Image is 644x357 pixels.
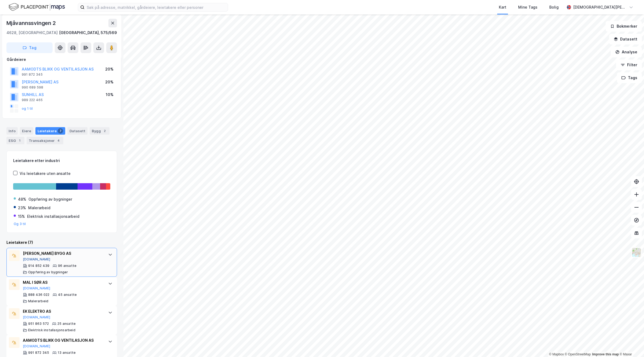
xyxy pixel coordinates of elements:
div: Gårdeiere [7,56,117,63]
div: Transaksjoner [27,137,63,144]
div: 25 ansatte [57,322,76,326]
div: Vis leietakere uten ansatte [20,170,71,177]
div: Mjåvannssvingen 2 [6,19,57,27]
a: OpenStreetMap [565,352,591,356]
div: Malerarbeid [28,205,50,211]
div: ESG [6,137,24,144]
div: Mine Tags [518,4,537,10]
button: [DOMAIN_NAME] [23,286,50,290]
div: Malerarbeid [28,299,48,303]
div: Datasett [67,127,87,135]
div: 20% [105,79,114,85]
div: 4 [56,138,61,143]
button: Analyse [611,47,642,57]
iframe: Chat Widget [617,331,644,357]
div: 990 689 598 [22,85,43,90]
div: [PERSON_NAME] BYGG AS [23,250,103,257]
div: 96 ansatte [58,264,76,268]
button: [DOMAIN_NAME] [23,315,50,319]
div: 991 872 345 [28,351,49,355]
button: Datasett [609,34,642,45]
button: Filter [616,60,642,70]
button: Tag [6,42,53,53]
div: 2 [102,128,107,134]
img: logo.f888ab2527a4732fd821a326f86c7f29.svg [9,2,65,12]
div: 4628, [GEOGRAPHIC_DATA] [6,30,58,36]
div: Elektrisk installasjonsarbeid [27,213,79,220]
div: Kart [499,4,506,10]
img: Z [631,247,642,257]
div: 20% [105,66,114,72]
div: AAMODTS BLIKK OG VENTILASJON AS [23,337,103,344]
button: Bokmerker [606,21,642,32]
div: Eiere [20,127,33,135]
button: Og 3 til [14,222,26,226]
div: Leietakere (7) [6,239,117,246]
div: 888 436 022 [28,293,49,297]
div: 10% [106,91,114,98]
div: 23% [18,205,26,211]
div: 45 ansatte [58,293,77,297]
div: 951 863 572 [28,322,49,326]
div: 13 ansatte [58,351,76,355]
div: Oppføring av bygninger [28,270,68,274]
div: Leietakere [35,127,65,135]
button: Tags [617,72,642,83]
div: 989 222 465 [22,98,43,102]
div: Leietakere etter industri [13,157,110,164]
div: 7 [58,128,63,134]
div: 1 [17,138,22,143]
input: Søk på adresse, matrikkel, gårdeiere, leietakere eller personer [85,3,228,11]
div: 914 852 439 [28,264,49,268]
div: EK ELEKTRO AS [23,308,103,315]
div: 991 872 345 [22,72,43,77]
div: 48% [18,196,26,203]
div: Bygg [90,127,109,135]
button: [DOMAIN_NAME] [23,257,50,262]
div: Bolig [549,4,559,10]
button: [DOMAIN_NAME] [23,344,50,348]
div: Oppføring av bygninger [28,196,72,203]
div: Info [6,127,18,135]
div: 15% [18,213,25,220]
div: MAL I SØR AS [23,279,103,286]
a: Improve this map [592,352,619,356]
div: [DEMOGRAPHIC_DATA][PERSON_NAME] [573,4,627,10]
div: Elektrisk installasjonsarbeid [28,328,75,332]
a: Mapbox [549,352,564,356]
div: [GEOGRAPHIC_DATA], 575/569 [59,30,117,36]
